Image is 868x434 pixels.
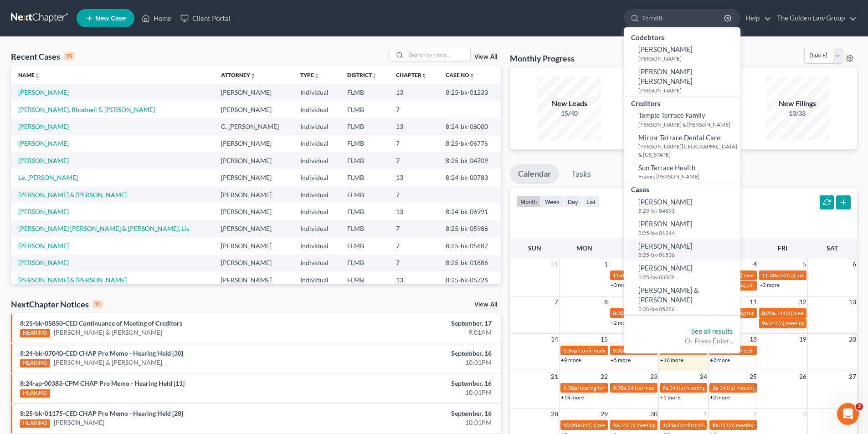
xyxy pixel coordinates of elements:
a: [PERSON_NAME] & [PERSON_NAME] [54,358,162,367]
td: 8:25-bk-05687 [438,237,501,254]
td: FLMB [340,84,389,101]
span: 9a [663,384,668,391]
td: Individual [293,84,340,101]
small: 8:25-bk-01536 [638,251,738,259]
span: [PERSON_NAME] [638,242,693,250]
td: FLMB [340,271,389,288]
div: September, 17 [340,319,492,328]
td: Individual [293,237,340,254]
div: 15 [64,52,74,61]
span: hearing for [PERSON_NAME] [578,384,648,391]
div: 9:01AM [340,328,492,337]
div: September, 16 [340,349,492,358]
span: 22 [600,371,609,382]
span: 341(a) meeting for [PERSON_NAME] [581,422,669,429]
a: Nameunfold_more [18,71,40,78]
a: Typeunfold_more [300,71,319,78]
a: +2 more [611,319,631,326]
a: +9 more [561,357,581,363]
a: [PERSON_NAME]8:25-bk-03808 [624,261,740,283]
span: 31 [550,259,559,270]
a: [PERSON_NAME] [18,242,69,250]
td: Individual [293,169,340,186]
span: 341(a) meeting for [PERSON_NAME] [776,310,864,317]
td: FLMB [340,152,389,169]
td: 7 [389,101,438,118]
span: 11a [712,347,721,354]
td: Individual [293,118,340,135]
td: Individual [293,203,340,220]
span: 23 [649,371,658,382]
div: 13/33 [765,109,829,118]
div: HEARING [20,359,50,368]
span: Fri [778,244,787,252]
span: 5 [802,259,807,270]
div: HEARING [20,419,50,428]
td: [PERSON_NAME] [214,186,293,203]
span: 8:30a [613,310,627,317]
td: FLMB [340,203,389,220]
div: Cases [624,183,740,194]
a: [PERSON_NAME] [PERSON_NAME] & [PERSON_NAME], Lis [18,225,189,232]
span: 20 [848,334,857,345]
button: month [516,195,541,208]
span: 341(a) meeting for [PERSON_NAME] [627,347,715,354]
td: [PERSON_NAME] [214,220,293,237]
span: 1:30p [563,384,577,391]
td: Individual [293,101,340,118]
td: [PERSON_NAME] [214,237,293,254]
small: [PERSON_NAME][GEOGRAPHIC_DATA] & [US_STATE] [638,143,738,158]
small: Frame, [PERSON_NAME] [638,173,738,180]
a: Calendar [510,164,559,184]
a: [PERSON_NAME] [18,123,69,130]
i: unfold_more [250,73,256,78]
div: 10:01PM [340,418,492,427]
td: Individual [293,255,340,271]
td: [PERSON_NAME] [214,101,293,118]
i: unfold_more [372,73,377,78]
td: Individual [293,220,340,237]
td: [PERSON_NAME] [214,135,293,152]
span: 9a [613,422,619,429]
a: [PERSON_NAME]8:25-bk-01244 [624,217,740,239]
td: [PERSON_NAME] [214,84,293,101]
a: [PERSON_NAME] [18,259,69,266]
a: Home [137,10,176,26]
small: 8:25-bk-03808 [638,273,738,281]
td: 8:25-bk-05726 [438,271,501,288]
span: 341(a) meeting for [PERSON_NAME] [PERSON_NAME] & [PERSON_NAME] [669,384,849,391]
span: 18 [749,334,758,345]
div: Recent Cases [11,51,74,62]
span: Confirmation Hearing for [PERSON_NAME] [678,422,782,429]
span: 11 [749,296,758,307]
span: 12 [798,296,807,307]
td: 8:25-bk-01886 [438,255,501,271]
div: New Leads [538,98,601,109]
a: Client Portal [176,10,235,26]
td: Individual [293,271,340,288]
td: Individual [293,152,340,169]
td: 7 [389,135,438,152]
td: FLMB [340,118,389,135]
span: 9a [762,320,768,327]
td: FLMB [340,237,389,254]
span: 8:20a [762,310,776,317]
span: Sun Terrace Health [638,163,695,172]
span: 341(a) meeting for [PERSON_NAME] [627,384,715,391]
span: 10:20a [563,422,580,429]
span: 29 [600,408,609,419]
td: [PERSON_NAME] [214,203,293,220]
span: 1:35p [563,347,577,354]
a: [PERSON_NAME] [18,208,69,215]
button: list [582,195,600,208]
a: View All [474,54,497,60]
span: Sun [528,244,541,252]
span: 2 [856,403,863,410]
td: 8:24-bk-06991 [438,203,501,220]
i: unfold_more [314,73,319,78]
small: 8:20-bk-05286 [638,305,738,313]
input: Search by name... [406,48,470,61]
span: 9:30a [613,347,627,354]
span: Hearing for [PERSON_NAME] [623,272,694,279]
a: See all results [691,327,733,335]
